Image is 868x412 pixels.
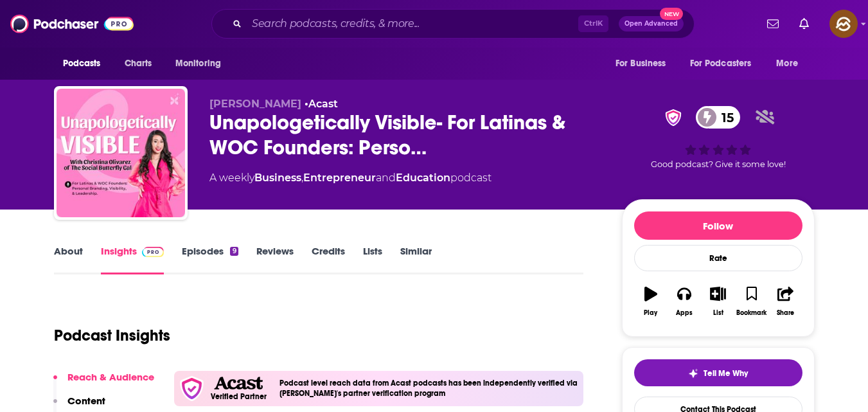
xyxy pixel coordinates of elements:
[829,10,858,38] span: Logged in as hey85204
[396,172,450,184] a: Education
[54,51,118,76] button: open menu
[767,51,814,76] button: open menu
[214,377,263,390] img: Acast
[634,245,802,271] div: Rate
[634,278,668,325] button: Play
[622,98,815,177] div: verified Badge15Good podcast? Give it some love!
[644,309,657,317] div: Play
[682,51,770,76] button: open menu
[142,247,164,257] img: Podchaser Pro
[660,8,683,20] span: New
[10,12,134,36] img: Podchaser - Follow, Share and Rate Podcasts
[211,393,267,400] h5: Verified Partner
[676,309,693,317] div: Apps
[301,172,303,184] span: ,
[607,51,682,76] button: open menu
[634,359,802,386] button: tell me why sparkleTell Me Why
[661,109,686,126] img: verified Badge
[701,278,734,325] button: List
[624,21,678,27] span: Open Advanced
[209,170,492,186] div: A weekly podcast
[668,278,701,325] button: Apps
[376,172,396,184] span: and
[829,10,858,38] img: User Profile
[166,51,238,76] button: open menu
[776,55,798,73] span: More
[67,395,105,407] p: Content
[696,106,740,129] a: 15
[363,245,382,274] a: Lists
[101,245,164,274] a: InsightsPodchaser Pro
[211,9,695,39] div: Search podcasts, credits, & more...
[125,55,152,73] span: Charts
[256,245,294,274] a: Reviews
[53,371,154,395] button: Reach & Audience
[116,51,160,76] a: Charts
[400,245,432,274] a: Similar
[247,13,578,34] input: Search podcasts, credits, & more...
[616,55,666,73] span: For Business
[308,98,338,110] a: Acast
[54,245,83,274] a: About
[709,106,740,129] span: 15
[312,245,345,274] a: Credits
[829,10,858,38] button: Show profile menu
[63,55,101,73] span: Podcasts
[279,379,579,398] h4: Podcast level reach data from Acast podcasts has been independently verified via [PERSON_NAME]'s ...
[794,13,814,35] a: Show notifications dropdown
[305,98,338,110] span: •
[736,309,766,317] div: Bookmark
[54,326,170,345] h1: Podcast Insights
[230,247,238,256] div: 9
[713,309,723,317] div: List
[704,368,748,379] span: Tell Me Why
[688,368,698,379] img: tell me why sparkle
[762,13,784,35] a: Show notifications dropdown
[67,371,154,383] p: Reach & Audience
[768,278,802,325] button: Share
[179,376,204,401] img: verfied icon
[777,309,794,317] div: Share
[254,172,301,184] a: Business
[651,159,786,169] span: Good podcast? Give it some love!
[303,172,376,184] a: Entrepreneur
[619,16,684,31] button: Open AdvancedNew
[735,278,768,325] button: Bookmark
[578,15,608,32] span: Ctrl K
[175,55,221,73] span: Monitoring
[690,55,752,73] span: For Podcasters
[182,245,238,274] a: Episodes9
[209,98,301,110] span: [PERSON_NAME]
[57,89,185,217] img: Unapologetically Visible- For Latinas & WOC Founders: Personal Branding, Visibility & Leadership
[634,211,802,240] button: Follow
